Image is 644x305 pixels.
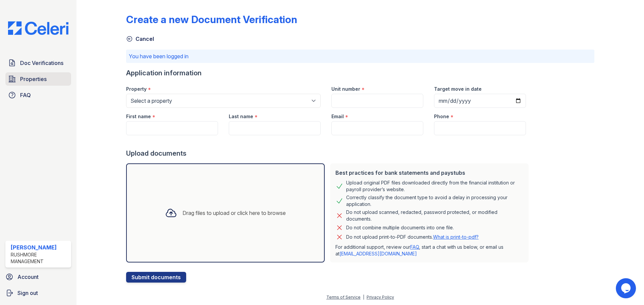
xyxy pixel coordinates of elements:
[410,244,419,250] a: FAQ
[335,169,523,177] div: Best practices for bank statements and paystubs
[17,289,38,297] span: Sign out
[129,52,592,60] p: You have been logged in
[20,59,63,67] span: Doc Verifications
[11,251,68,265] div: Rushmore Management
[126,149,531,158] div: Upload documents
[3,270,74,284] a: Account
[335,244,523,257] p: For additional support, review our , start a chat with us below, or email us at
[433,234,479,240] a: What is print-to-pdf?
[20,91,31,99] span: FAQ
[616,278,637,298] iframe: chat widget
[126,35,154,43] a: Cancel
[5,56,71,70] a: Doc Verifications
[346,179,523,193] div: Upload original PDF files downloaded directly from the financial institution or payroll provider’...
[331,86,360,92] label: Unit number
[331,113,344,120] label: Email
[126,13,297,25] div: Create a new Document Verification
[3,286,74,300] a: Sign out
[11,243,68,251] div: [PERSON_NAME]
[17,273,39,281] span: Account
[326,295,361,300] a: Terms of Service
[5,72,71,86] a: Properties
[126,68,531,78] div: Application information
[5,88,71,102] a: FAQ
[346,224,454,232] div: Do not combine multiple documents into one file.
[126,113,151,120] label: First name
[126,272,186,283] button: Submit documents
[126,86,147,92] label: Property
[363,295,364,300] div: |
[339,251,417,256] a: [EMAIL_ADDRESS][DOMAIN_NAME]
[434,113,449,120] label: Phone
[346,234,479,240] p: Do not upload print-to-PDF documents.
[367,295,394,300] a: Privacy Policy
[182,209,286,217] div: Drag files to upload or click here to browse
[20,75,47,83] span: Properties
[3,21,74,35] img: CE_Logo_Blue-a8612792a0a2168367f1c8372b55b34899dd931a85d93a1a3d3e32e68fde9ad4.png
[346,209,523,222] div: Do not upload scanned, redacted, password protected, or modified documents.
[229,113,253,120] label: Last name
[346,194,523,208] div: Correctly classify the document type to avoid a delay in processing your application.
[434,86,482,92] label: Target move in date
